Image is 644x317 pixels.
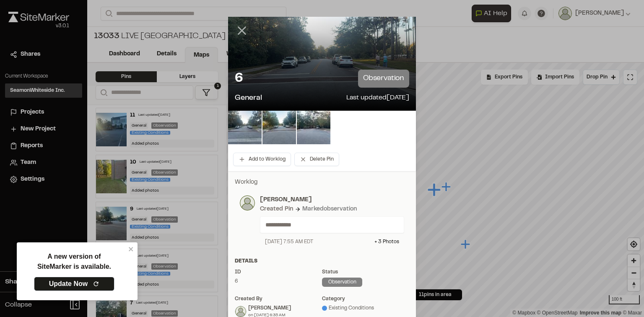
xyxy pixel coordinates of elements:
[34,277,114,291] a: Update Now
[235,268,322,276] div: ID
[235,257,409,265] div: Details
[235,93,262,104] p: General
[260,195,404,205] p: [PERSON_NAME]
[235,295,322,303] div: Created by
[235,278,322,285] div: 6
[235,178,409,187] p: Worklog
[322,304,409,312] div: Existing Conditions
[248,304,291,312] div: [PERSON_NAME]
[297,111,330,144] img: file
[240,195,255,210] img: photo
[346,93,409,104] p: Last updated [DATE]
[302,205,357,214] div: Marked observation
[128,246,134,252] button: close
[233,153,291,166] button: Add to Worklog
[37,252,111,272] p: A new version of SiteMarker is available.
[260,205,293,214] div: Created Pin
[262,111,296,144] img: file
[322,268,409,276] div: Status
[235,70,243,87] p: 6
[358,70,409,88] p: observation
[322,295,409,303] div: category
[235,306,246,317] img: Joseph Boyatt
[322,278,362,287] div: observation
[228,111,262,144] img: file
[294,153,339,166] button: Delete Pin
[265,238,313,246] div: [DATE] 7:55 AM EDT
[374,238,399,246] div: + 3 Photo s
